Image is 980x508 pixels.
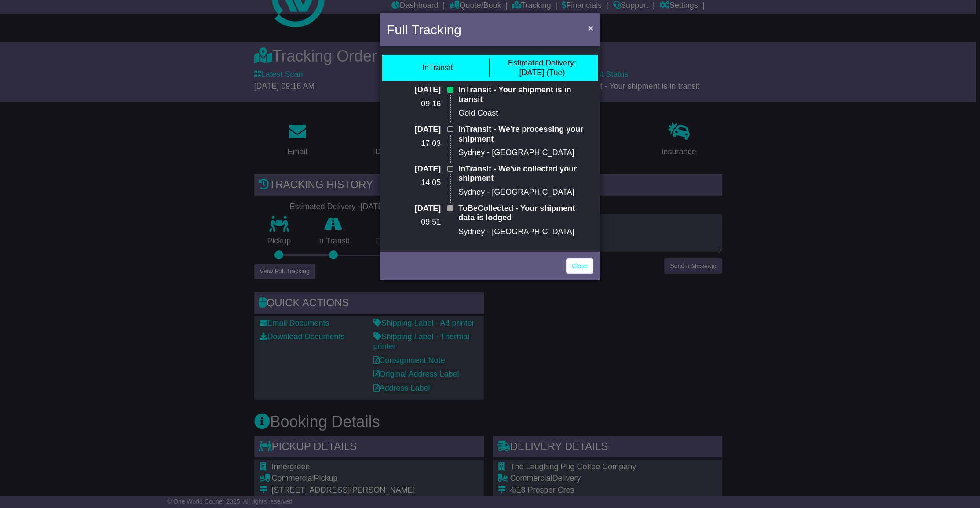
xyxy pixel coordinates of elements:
[566,258,593,274] a: Close
[458,164,593,183] p: InTransit - We've collected your shipment
[458,204,593,223] p: ToBeCollected - Your shipment data is lodged
[387,99,441,109] p: 09:16
[458,188,593,197] p: Sydney - [GEOGRAPHIC_DATA]
[387,164,441,174] p: [DATE]
[458,227,593,237] p: Sydney - [GEOGRAPHIC_DATA]
[588,23,593,33] span: ×
[458,85,593,104] p: InTransit - Your shipment is in transit
[458,109,593,118] p: Gold Coast
[387,204,441,214] p: [DATE]
[584,19,598,37] button: Close
[387,85,441,95] p: [DATE]
[387,20,461,40] h4: Full Tracking
[387,125,441,134] p: [DATE]
[387,139,441,149] p: 17:03
[508,58,576,67] span: Estimated Delivery:
[458,148,593,158] p: Sydney - [GEOGRAPHIC_DATA]
[387,178,441,188] p: 14:05
[458,125,593,144] p: InTransit - We're processing your shipment
[387,218,441,227] p: 09:51
[508,58,576,77] div: [DATE] (Tue)
[422,63,453,73] div: InTransit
